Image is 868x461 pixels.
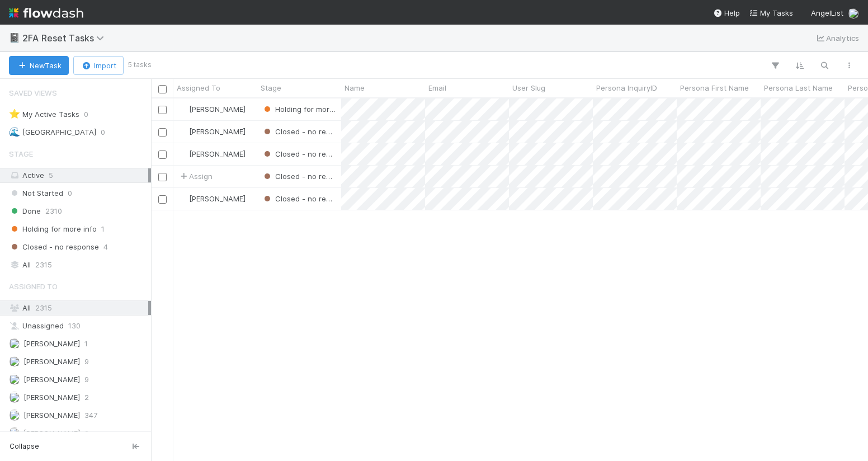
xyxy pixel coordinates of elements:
span: 1 [101,222,105,236]
a: My Tasks [749,7,793,18]
span: 2 [84,426,89,440]
span: 9 [84,355,89,369]
span: Not Started [9,186,63,200]
span: [PERSON_NAME] [23,429,80,438]
span: 1 [84,337,88,351]
div: Help [713,7,740,18]
span: Stage [9,143,33,165]
span: Closed - no response [262,127,352,136]
span: Name [345,82,365,93]
span: AngelList [811,8,843,17]
img: avatar_ec94f6e9-05c5-4d36-a6c8-d0cea77c3c29.png [178,194,187,203]
input: Toggle Row Selected [158,195,167,204]
span: 2 [84,391,89,404]
span: Closed - no response [262,172,352,181]
span: 2FA Reset Tasks [22,32,110,44]
img: avatar_b18de8e2-1483-4e81-aa60-0a3d21592880.png [9,392,20,403]
small: 5 tasks [128,60,152,70]
span: Stage [261,82,281,93]
img: avatar_5d51780c-77ad-4a9d-a6ed-b88b2c284079.png [848,8,859,19]
span: [PERSON_NAME] [23,339,80,348]
span: [PERSON_NAME] [189,127,246,136]
span: 347 [84,408,97,422]
span: Saved Views [9,82,57,104]
div: All [9,258,148,272]
span: [PERSON_NAME] [23,393,80,402]
span: 9 [84,373,89,387]
span: 130 [68,319,81,333]
span: Holding for more info [262,105,350,114]
img: avatar_a8b9208c-77c1-4b07-b461-d8bc701f972e.png [9,410,20,421]
span: [PERSON_NAME] [23,357,80,366]
div: [GEOGRAPHIC_DATA] [9,125,96,139]
img: avatar_ec94f6e9-05c5-4d36-a6c8-d0cea77c3c29.png [178,149,187,158]
input: Toggle Row Selected [158,150,167,159]
span: Closed - no response [262,149,352,158]
span: 4 [103,240,108,254]
span: Email [428,82,446,93]
img: avatar_b467e446-68e1-4310-82a7-76c532dc3f4b.png [9,427,20,439]
span: [PERSON_NAME] [23,375,80,384]
span: Assigned To [9,275,58,298]
span: Holding for more info [9,222,97,236]
div: Closed - no response [262,193,336,204]
div: Closed - no response [262,148,336,159]
div: Closed - no response [262,171,336,182]
span: Persona Last Name [764,82,833,93]
span: Persona InquiryID [596,82,657,93]
input: Toggle Row Selected [158,128,167,137]
span: Done [9,204,41,218]
div: [PERSON_NAME] [178,193,246,204]
img: avatar_a2647de5-9415-4215-9880-ea643ac47f2f.png [9,338,20,349]
span: Assign [178,171,213,182]
span: 📓 [9,33,20,43]
div: All [9,301,148,315]
img: avatar_d6b50140-ca82-482e-b0bf-854821fc5d82.png [9,374,20,385]
input: Toggle All Rows Selected [158,85,167,93]
span: [PERSON_NAME] [189,149,246,158]
span: ⭐ [9,109,20,119]
div: Unassigned [9,319,148,333]
span: 2315 [35,303,52,312]
img: avatar_12dd09bb-393f-4edb-90ff-b12147216d3f.png [9,356,20,367]
span: [PERSON_NAME] [23,411,80,420]
span: 2310 [45,204,62,218]
div: [PERSON_NAME] [178,126,246,137]
div: [PERSON_NAME] [178,104,246,115]
span: Persona First Name [680,82,749,93]
span: 0 [84,107,88,121]
span: Closed - no response [262,194,352,203]
a: Analytics [815,31,859,45]
button: NewTask [9,56,69,75]
span: My Tasks [749,8,793,17]
button: Import [73,56,124,75]
span: 0 [101,125,105,139]
span: Closed - no response [9,240,99,254]
div: My Active Tasks [9,107,79,121]
img: avatar_26a72cff-d2f6-445f-be4d-79d164590882.png [178,105,187,114]
span: [PERSON_NAME] [189,105,246,114]
div: Holding for more info [262,104,336,115]
input: Toggle Row Selected [158,106,167,114]
span: [PERSON_NAME] [189,194,246,203]
div: Active [9,168,148,182]
span: User Slug [512,82,545,93]
div: Closed - no response [262,126,336,137]
span: Assigned To [177,82,220,93]
img: logo-inverted-e16ddd16eac7371096b0.svg [9,3,83,22]
span: 🌊 [9,127,20,137]
input: Toggle Row Selected [158,173,167,181]
div: [PERSON_NAME] [178,148,246,159]
span: 0 [68,186,72,200]
span: Collapse [10,441,39,451]
img: avatar_a8b9208c-77c1-4b07-b461-d8bc701f972e.png [178,127,187,136]
span: 5 [49,171,53,180]
span: 2315 [35,258,52,272]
